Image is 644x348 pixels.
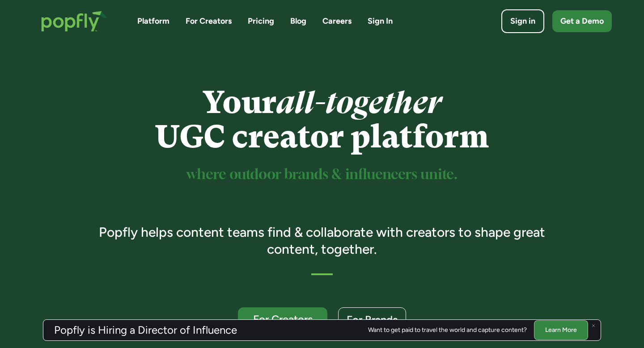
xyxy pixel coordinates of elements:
[552,10,612,32] a: Get a Demo
[560,16,604,27] div: Get a Demo
[32,2,116,41] a: home
[86,224,558,257] h3: Popfly helps content teams find & collaborate with creators to shape great content, together.
[290,16,306,27] a: Blog
[246,314,319,325] div: For Creators
[501,9,544,33] a: Sign in
[347,314,398,325] div: For Brands
[186,16,232,27] a: For Creators
[338,307,406,331] a: For Brands
[368,327,527,334] div: Want to get paid to travel the world and capture content?
[137,16,169,27] a: Platform
[238,307,327,331] a: For Creators
[322,16,352,27] a: Careers
[248,16,274,27] a: Pricing
[534,320,588,340] a: Learn More
[86,85,558,154] h1: Your UGC creator platform
[186,168,458,182] sup: where outdoor brands & influencers unite.
[54,325,237,335] h3: Popfly is Hiring a Director of Influence
[510,16,535,27] div: Sign in
[276,84,441,121] em: all-together
[368,16,393,27] a: Sign In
